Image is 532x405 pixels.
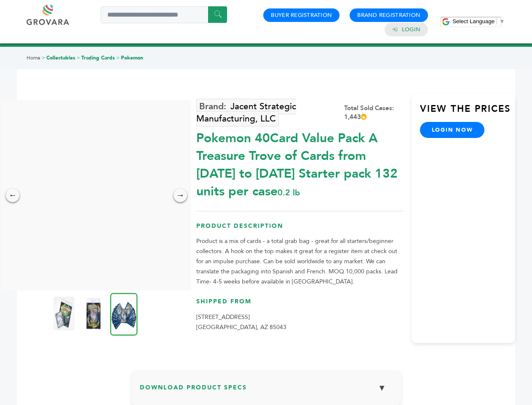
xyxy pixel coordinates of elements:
[452,18,495,24] span: Select Language
[372,379,393,397] button: ▼
[101,6,227,23] input: Search a product or brand...
[27,54,40,61] a: Home
[77,54,80,61] span: >
[196,222,403,237] h3: Product Description
[196,125,403,200] div: Pokemon 40Card Value Pack A Treasure Trove of Cards from [DATE] to [DATE] Starter pack 132 units ...
[452,18,505,24] a: Select Language​
[357,11,420,19] a: Brand Registration
[42,54,45,61] span: >
[196,297,403,312] h3: Shipped From
[402,26,420,33] a: Login
[83,297,104,330] img: Pokemon 40-Card Value Pack – A Treasure Trove of Cards from 1996 to 2024 - Starter pack! 132 unit...
[271,11,332,19] a: Buyer Registration
[344,104,403,121] div: Total Sold Cases: 1,443
[81,54,115,61] a: Trading Cards
[6,189,19,202] div: ←
[46,54,75,61] a: Collectables
[174,189,187,202] div: →
[196,312,403,332] p: [STREET_ADDRESS] [GEOGRAPHIC_DATA], AZ 85043
[278,187,300,198] span: 0.2 lb
[196,99,296,127] a: Jacent Strategic Manufacturing, LLC
[110,293,138,335] img: Pokemon 40-Card Value Pack – A Treasure Trove of Cards from 1996 to 2024 - Starter pack! 132 unit...
[53,297,75,330] img: Pokemon 40-Card Value Pack – A Treasure Trove of Cards from 1996 to 2024 - Starter pack! 132 unit...
[420,103,515,122] h3: View the Prices
[116,54,120,61] span: >
[196,236,403,287] p: Product is a mix of cards - a total grab bag - great for all starters/beginner collectors. A hook...
[420,122,485,138] a: login now
[140,379,393,403] h3: Download Product Specs
[121,54,143,61] a: Pokemon
[499,18,505,24] span: ▼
